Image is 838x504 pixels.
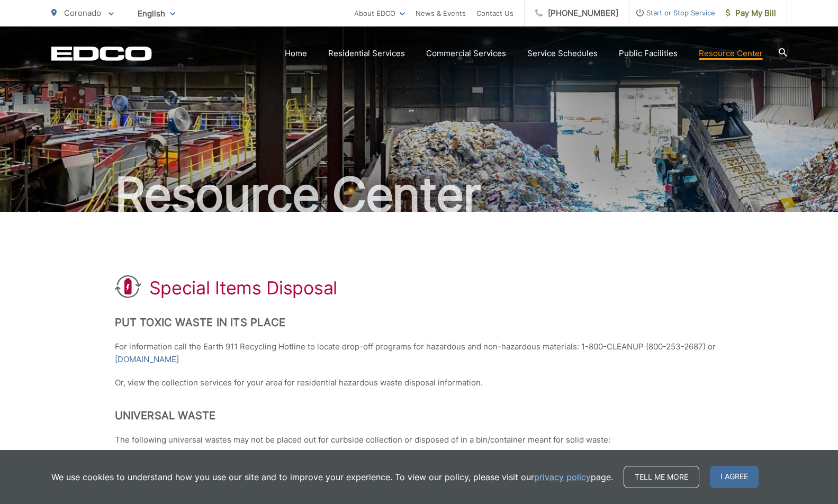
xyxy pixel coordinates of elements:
[534,471,591,483] a: privacy policy
[115,316,724,329] h2: Put Toxic Waste In Its Place
[115,434,724,446] p: The following universal wastes may not be placed out for curbside collection or disposed of in a ...
[624,466,699,488] a: Tell me more
[699,47,763,60] a: Resource Center
[476,7,513,20] a: Contact Us
[115,409,724,422] h2: Universal Waste
[115,340,724,366] p: For information call the Earth 911 Recycling Hotline to locate drop-off programs for hazardous an...
[354,7,405,20] a: About EDCO
[51,471,613,483] p: We use cookies to understand how you use our site and to improve your experience. To view our pol...
[328,47,405,60] a: Residential Services
[149,277,337,299] h1: Special Items Disposal
[130,4,183,23] span: English
[51,168,787,221] h2: Resource Center
[115,376,724,389] p: Or, view the collection services for your area for residential hazardous waste disposal information.
[710,466,759,488] span: I agree
[64,8,101,18] span: Coronado
[426,47,506,60] a: Commercial Services
[51,46,152,61] a: EDCD logo. Return to the homepage.
[527,47,598,60] a: Service Schedules
[726,7,776,20] span: Pay My Bill
[285,47,307,60] a: Home
[115,353,179,366] a: [DOMAIN_NAME]
[416,7,466,20] a: News & Events
[619,47,678,60] a: Public Facilities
